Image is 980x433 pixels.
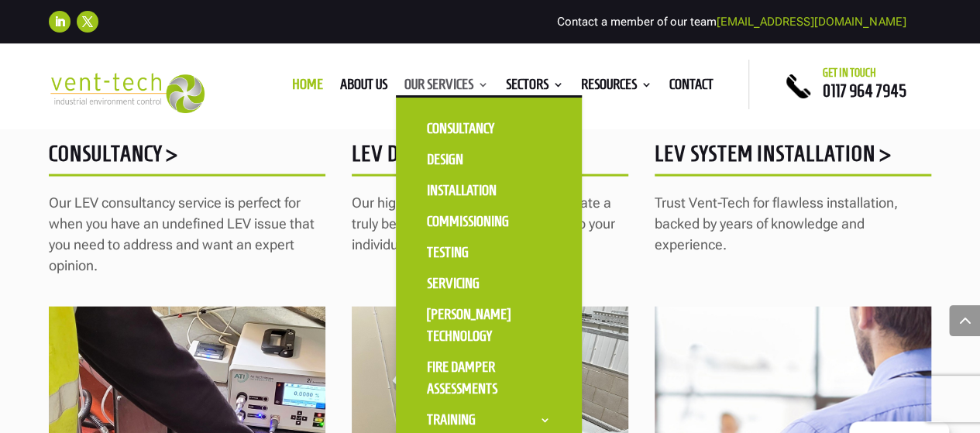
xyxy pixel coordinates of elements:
a: Resources [581,79,652,96]
img: 2023-09-27T08_35_16.549ZVENT-TECH---Clear-background [49,73,204,112]
h5: Consultancy > [49,143,325,173]
a: Design [411,144,566,175]
p: Our LEV consultancy service is perfect for when you have an undefined LEV issue that you need to ... [49,192,325,276]
a: Follow on X [77,11,98,33]
p: Our highly skilled design team will create a truly bespoke system that it tailored to your indivi... [352,192,628,255]
a: Testing [411,237,566,268]
a: Our Services [404,79,489,96]
a: 0117 964 7945 [822,81,906,100]
h5: LEV System Installation > [655,143,931,173]
a: Home [292,79,323,96]
a: Follow on LinkedIn [49,11,70,33]
a: Fire Damper Assessments [411,352,566,404]
a: Installation [411,175,566,206]
a: [EMAIL_ADDRESS][DOMAIN_NAME] [717,15,906,29]
h5: LEV Design > [352,143,628,173]
a: Consultancy [411,113,566,144]
p: Trust Vent-Tech for flawless installation, backed by years of knowledge and experience. [655,192,931,255]
a: Sectors [506,79,564,96]
a: Contact [669,79,714,96]
span: Get in touch [822,67,875,79]
a: About us [340,79,387,96]
span: Contact a member of our team [557,15,906,29]
a: [PERSON_NAME] Technology [411,299,566,352]
a: Servicing [411,268,566,299]
a: Commissioning [411,206,566,237]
